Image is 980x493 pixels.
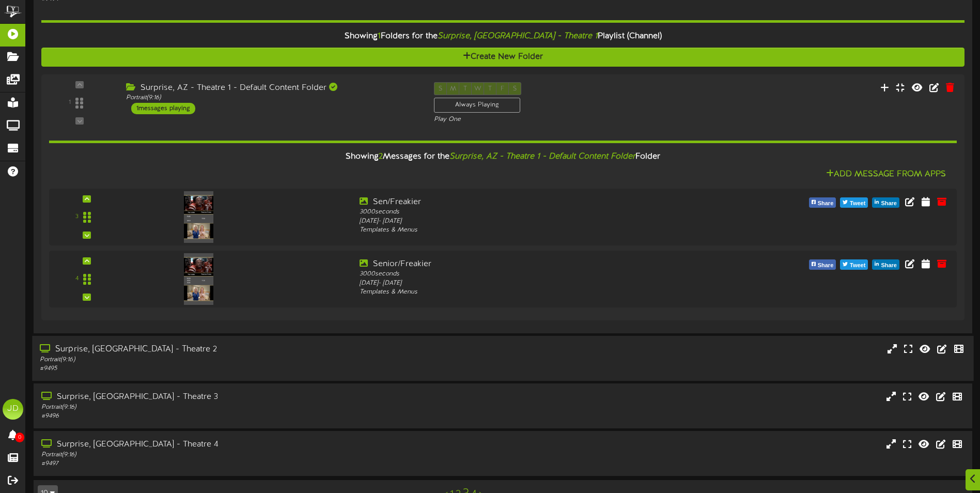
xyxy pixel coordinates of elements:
button: Share [809,259,836,270]
button: Share [872,197,899,208]
div: 1 messages playing [131,103,195,114]
div: Portrait ( 9:16 ) [126,94,418,102]
div: # 9497 [41,459,417,468]
div: # 9495 [40,364,416,373]
button: Tweet [840,259,868,270]
button: Add Message From Apps [823,168,949,181]
span: 0 [15,433,24,442]
div: [DATE] - [DATE] [360,217,722,226]
span: 2 [379,152,383,161]
div: Surprise, [GEOGRAPHIC_DATA] - Theatre 3 [41,391,417,403]
i: Surprise, AZ - Theatre 1 - Default Content Folder [449,152,635,161]
span: 1 [378,32,381,41]
div: Senior/Freakier [360,258,722,270]
span: Tweet [848,260,867,271]
div: Portrait ( 9:16 ) [41,403,417,412]
div: Showing Folders for the Playlist (Channel) [34,25,972,48]
button: Share [872,259,899,270]
div: Always Playing [434,98,520,113]
div: JD [3,399,23,420]
div: Portrait ( 9:16 ) [41,451,417,459]
div: [DATE] - [DATE] [360,279,722,288]
img: 945d33ab-2778-44f7-89d1-62b25aacfea5.png [184,253,213,305]
div: 3000 seconds [360,208,722,217]
span: Tweet [848,198,867,209]
div: 3000 seconds [360,270,722,279]
div: Templates & Menus [360,226,722,235]
div: Surprise, [GEOGRAPHIC_DATA] - Theatre 4 [41,439,417,451]
div: Sen/Freakier [360,196,722,208]
div: Play One [434,115,649,124]
span: Share [879,260,899,271]
button: Tweet [840,197,868,208]
i: Surprise, [GEOGRAPHIC_DATA] - Theatre 1 [438,32,598,41]
div: Portrait ( 9:16 ) [40,355,416,364]
span: Share [879,198,899,209]
button: Create New Folder [41,48,965,67]
div: # 9496 [41,412,417,421]
span: Share [816,260,836,271]
button: Share [809,197,836,208]
div: Surprise, [GEOGRAPHIC_DATA] - Theatre 2 [40,343,416,355]
span: Share [816,198,836,209]
div: Surprise, AZ - Theatre 1 - Default Content Folder [126,82,418,94]
img: 62d8c4ca-80d4-4c65-bf4f-f4de16af99be.png [184,191,213,243]
div: Templates & Menus [360,288,722,297]
div: Showing Messages for the Folder [41,146,965,168]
